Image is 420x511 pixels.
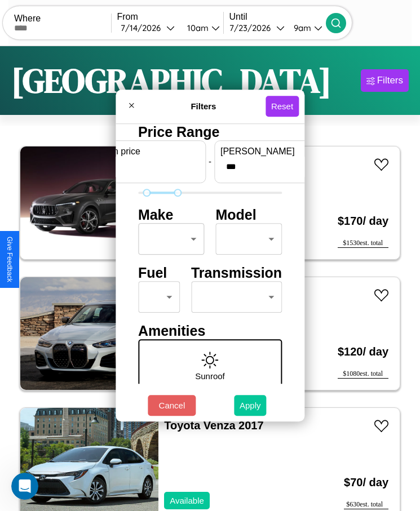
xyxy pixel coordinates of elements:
button: 7/14/2026 [117,22,178,34]
p: Available [170,493,204,508]
a: Toyota Venza 2017 [164,419,263,432]
div: 7 / 23 / 2026 [229,23,276,33]
div: 10am [182,23,211,33]
h1: [GEOGRAPHIC_DATA] [11,57,331,104]
button: 10am [178,22,223,34]
button: Filters [361,69,409,92]
iframe: Intercom live chat [11,473,38,500]
div: $ 630 est. total [344,500,388,509]
label: [PERSON_NAME] [220,146,316,157]
h4: Make [138,207,205,223]
h4: Amenities [138,323,282,339]
button: 9am [285,22,326,34]
label: From [117,12,223,22]
label: min price [104,146,200,157]
div: Filters [377,75,403,86]
h4: Transmission [191,265,282,281]
div: $ 1080 est. total [338,370,388,379]
div: Give Feedback [6,237,14,282]
div: 7 / 14 / 2026 [121,23,166,33]
h3: $ 120 / day [338,334,388,370]
h4: Fuel [138,265,180,281]
h4: Model [216,207,282,223]
label: Until [229,12,326,22]
button: Apply [234,395,267,416]
p: - [209,154,211,169]
h3: $ 70 / day [344,465,388,500]
div: 9am [288,23,314,33]
h4: Price Range [138,124,282,140]
p: Sunroof [195,368,225,384]
label: Where [14,14,111,24]
div: $ 1530 est. total [338,239,388,248]
button: Reset [266,96,299,117]
h4: Filters [142,101,266,111]
button: Cancel [148,395,196,416]
h3: $ 170 / day [338,203,388,239]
